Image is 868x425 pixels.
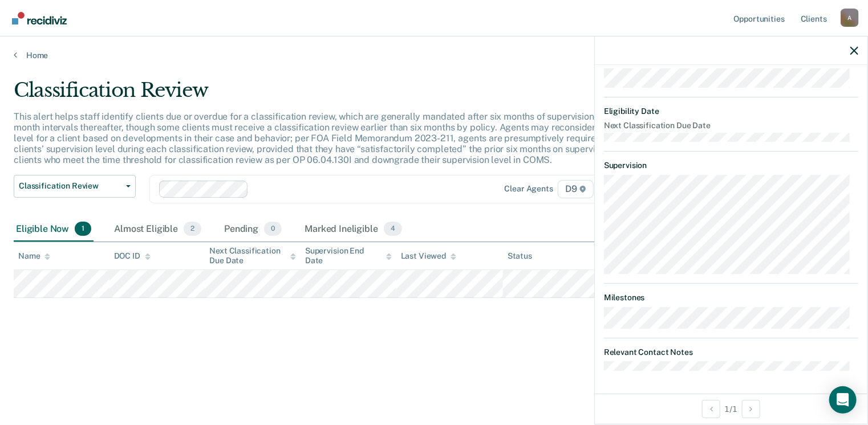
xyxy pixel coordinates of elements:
div: Next Classification Due Date [209,246,296,265]
button: Next Opportunity [742,400,760,418]
div: Pending [222,217,284,242]
span: Classification Review [19,181,121,191]
dt: Next Classification Due Date [604,121,858,130]
p: This alert helps staff identify clients due or overdue for a classification review, which are gen... [14,111,662,166]
img: Recidiviz [12,12,67,24]
div: Classification Review [14,79,665,111]
div: Almost Eligible [112,217,204,242]
div: Marked Ineligible [302,217,404,242]
div: Status [508,251,532,261]
div: Name [18,251,50,261]
div: A [841,9,859,27]
div: Supervision End Date [305,246,392,265]
span: 0 [264,222,282,236]
a: Home [14,50,854,60]
dt: Milestones [604,293,858,303]
span: 2 [184,222,201,236]
span: 4 [384,222,402,236]
div: 1 / 1 [595,394,867,424]
dt: Relevant Contact Notes [604,348,858,357]
span: 1 [75,222,91,236]
div: Last Viewed [401,251,456,261]
div: Open Intercom Messenger [829,386,857,414]
div: Eligible Now [14,217,94,242]
dt: Eligibility Date [604,107,858,116]
dt: Supervision [604,161,858,170]
button: Previous Opportunity [702,400,720,418]
div: Clear agents [505,184,553,194]
div: DOC ID [114,251,151,261]
button: Profile dropdown button [841,9,859,27]
span: D9 [558,180,594,198]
